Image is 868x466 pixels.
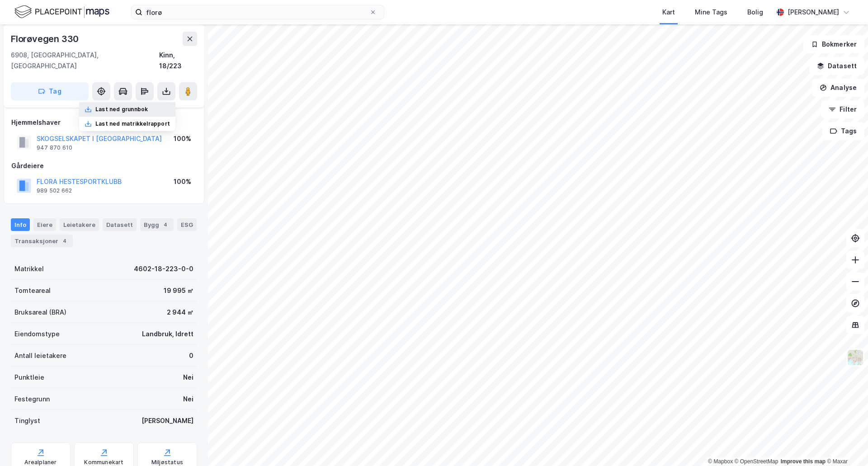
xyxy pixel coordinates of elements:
div: 989 502 662 [37,187,72,194]
div: Punktleie [14,372,44,383]
div: Antall leietakere [14,350,66,361]
div: Matrikkel [14,264,44,274]
div: 19 995 ㎡ [164,285,193,296]
div: Kart [662,7,675,18]
div: 100% [174,133,191,144]
div: 2 944 ㎡ [167,307,193,318]
div: Last ned matrikkelrapport [95,120,170,127]
div: 6908, [GEOGRAPHIC_DATA], [GEOGRAPHIC_DATA] [11,50,159,71]
button: Tag [11,82,89,100]
div: Bolig [747,7,763,18]
div: Datasett [103,218,137,231]
a: OpenStreetMap [735,458,778,465]
div: Transaksjoner [11,235,73,247]
div: 4 [60,236,69,245]
div: Nei [183,394,193,405]
div: [PERSON_NAME] [142,415,193,426]
button: Bokmerker [803,35,864,53]
div: Tinglyst [14,415,40,426]
div: [PERSON_NAME] [788,7,839,18]
div: Bruksareal (BRA) [14,307,66,318]
div: ESG [177,218,197,231]
div: 4602-18-223-0-0 [134,264,193,274]
div: Tomteareal [14,285,51,296]
div: 4 [161,220,170,229]
div: Leietakere [60,218,99,231]
div: Info [11,218,30,231]
iframe: Chat Widget [823,423,868,466]
a: Improve this map [781,458,826,465]
button: Datasett [809,57,864,75]
div: Landbruk, Idrett [142,329,193,339]
div: Miljøstatus [151,459,183,466]
button: Filter [821,100,864,118]
img: Z [847,349,864,366]
div: Kontrollprogram for chat [823,423,868,466]
a: Mapbox [708,458,733,465]
div: Last ned grunnbok [95,106,148,113]
button: Tags [822,122,864,140]
div: Kommunekart [84,459,123,466]
div: Kinn, 18/223 [159,50,197,71]
div: Florøvegen 330 [11,32,80,46]
div: Hjemmelshaver [11,117,197,128]
div: Eiendomstype [14,329,60,339]
button: Analyse [812,79,864,97]
div: 100% [174,176,191,187]
div: Nei [183,372,193,383]
input: Søk på adresse, matrikkel, gårdeiere, leietakere eller personer [142,5,369,19]
img: logo.f888ab2527a4732fd821a326f86c7f29.svg [14,4,109,20]
div: Festegrunn [14,394,50,405]
div: Eiere [33,218,56,231]
div: Arealplaner [24,459,57,466]
div: Bygg [140,218,174,231]
div: 0 [189,350,193,361]
div: 947 870 610 [37,144,72,151]
div: Mine Tags [695,7,727,18]
div: Gårdeiere [11,160,197,171]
